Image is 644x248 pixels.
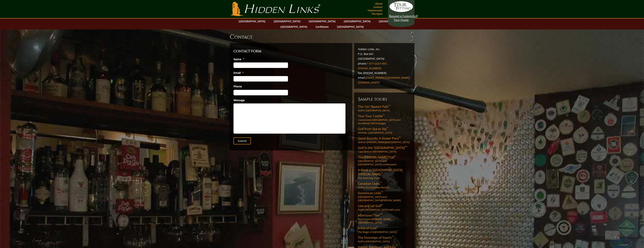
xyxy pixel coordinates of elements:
label: Email [234,71,244,75]
a: [GEOGRAPHIC_DATA] [342,18,372,24]
a: [GEOGRAPHIC_DATA] [335,24,366,29]
a: [GEOGRAPHIC_DATA] [237,18,267,24]
p: Hidden Links, Inc. P.O. Box 641 [GEOGRAPHIC_DATA] phone: , fax: [PHONE_NUMBER] email: [358,47,411,85]
a: Contact [372,4,383,10]
sup: ™ [392,235,393,238]
sup: ™ [399,136,400,139]
span: A Pot of Gold [358,226,378,230]
a: Testimonials [367,8,383,13]
span: Dominican Links [358,191,383,195]
span: A Week in [GEOGRAPHIC_DATA][PERSON_NAME] [358,168,402,176]
span: Your Tour Caddie [358,114,384,118]
a: The Open [371,11,383,16]
h6: Sample Tours [358,96,411,102]
a: Golf in the “[GEOGRAPHIC_DATA]”™Cape Breton [GEOGRAPHIC_DATA] [358,146,411,153]
span: The Footsteps of Giants [358,236,393,240]
sup: ™ [381,213,382,216]
a: [GEOGRAPHIC_DATA] [272,18,302,24]
a: [PHONE_NUMBER] [358,66,381,70]
a: The [PERSON_NAME] Trail™[GEOGRAPHIC_DATA] and [GEOGRAPHIC_DATA] combination [358,155,411,166]
a: [GEOGRAPHIC_DATA] [377,18,407,24]
input: Submit [234,137,251,144]
sup: ™ [389,104,390,107]
a: The “Un”-Beaten Path™Golf in [GEOGRAPHIC_DATA] [358,105,411,112]
span: Quick Rounds, A Slower Pace [358,136,400,140]
sup: ™ [383,114,384,117]
sup: ™ [396,245,397,248]
a: Canadian Clubs™Golf in the Canadian Rockies [358,182,411,189]
sup: ™ [397,230,398,233]
span: Afternoon “Tee” [358,213,382,217]
sup: ™ [381,203,383,207]
span: Golf from Sea to Sky [358,127,388,131]
span: Live and Let Golf [358,204,383,208]
sup: ™ [381,172,383,175]
h1: Contact [230,33,414,41]
span: Request a Custom [389,14,412,18]
a: The Footsteps of Giants™Golf in [GEOGRAPHIC_DATA] [358,236,411,243]
sup: ™ [377,226,378,229]
sup: ™ [380,181,382,184]
a: Your Tour Caddie™Customized [GEOGRAPHIC_DATA] and Worldwide Golf Packages [358,114,411,125]
sup: ™ [381,191,383,194]
label: Name [234,58,244,61]
a: Quick Rounds, A Slower Pace™Golf on [PERSON_NAME][GEOGRAPHIC_DATA] [358,136,411,144]
label: Phone [234,85,242,88]
a: Dominican Links™[GEOGRAPHIC_DATA] and [GEOGRAPHIC_DATA][PERSON_NAME] [358,191,411,202]
a: Request a CustomGolf Tour Quote [389,1,414,22]
a: About [374,1,383,6]
a: [EMAIL_ADDRESS][DOMAIN_NAME] [366,76,410,79]
sup: ™ [394,155,396,158]
a: [DOMAIN_NAME] [358,81,380,84]
span: Canadian Clubs [358,182,382,186]
sup: ™ [387,126,388,130]
sup: ™ [406,145,407,149]
a: A Week in [GEOGRAPHIC_DATA][PERSON_NAME]™The Auld Grey Toon [358,168,411,180]
label: Message [234,99,245,102]
a: 1-877-GOLF-067 [367,62,387,65]
a: Golf from Sea to Sky™Whistler, [GEOGRAPHIC_DATA] [358,127,411,134]
a: [GEOGRAPHIC_DATA] [279,24,309,29]
a: Afternoon “Tee”™Victoria and [PERSON_NAME][GEOGRAPHIC_DATA] [358,213,411,224]
span: Golf in the “[GEOGRAPHIC_DATA]” [358,146,407,150]
a: Live and Let Golf™From [GEOGRAPHIC_DATA] with Love [358,204,411,211]
span: The [PERSON_NAME] Trail [358,155,396,159]
a: [GEOGRAPHIC_DATA] [307,18,337,24]
a: Caribbean [314,24,331,29]
span: The “Un”-Beaten Path [358,105,390,109]
a: A Pot of Gold™The Magic of [GEOGRAPHIC_DATA]™ [358,226,411,234]
h3: Contact Form [234,49,348,54]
